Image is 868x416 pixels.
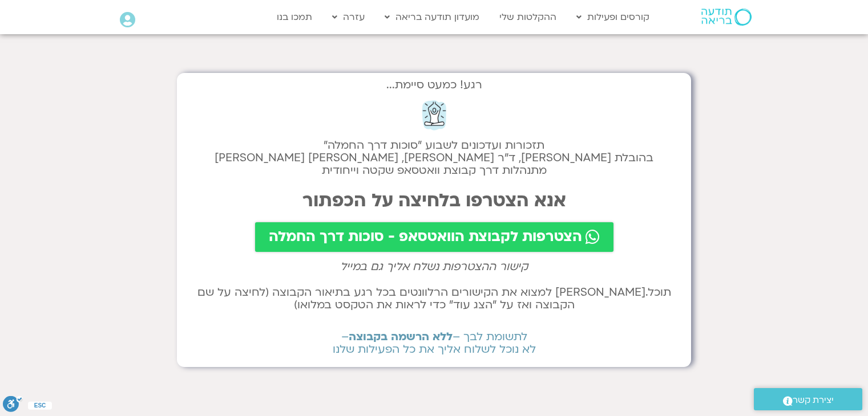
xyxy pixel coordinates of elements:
a: קורסים ופעילות [571,6,655,28]
span: הצטרפות לקבוצת הוואטסאפ - סוכות דרך החמלה [269,229,582,245]
a: יצירת קשר [754,388,862,410]
a: הצטרפות לקבוצת הוואטסאפ - סוכות דרך החמלה [255,222,613,252]
a: ההקלטות שלי [494,6,562,28]
a: תמכו בנו [271,6,318,28]
b: ללא הרשמה בקבוצה [349,329,453,344]
a: מועדון תודעה בריאה [379,6,485,28]
h2: רגע! כמעט סיימת... [188,84,680,85]
img: תודעה בריאה [701,9,752,26]
h2: אנא הצטרפו בלחיצה על הכפתור [188,190,680,211]
a: עזרה [326,6,370,28]
h2: לתשומת לבך – – לא נוכל לשלוח אליך את כל הפעילות שלנו [188,331,680,356]
h2: קישור ההצטרפות נשלח אליך גם במייל [188,260,680,273]
h2: תוכל.[PERSON_NAME] למצוא את הקישורים הרלוונטים בכל רגע בתיאור הקבוצה (לחיצה על שם הקבוצה ואז על ״... [188,286,680,311]
span: יצירת קשר [793,393,834,408]
h2: תזכורות ועדכונים לשבוע "סוכות דרך החמלה" בהובלת [PERSON_NAME], ד״ר [PERSON_NAME], [PERSON_NAME] [... [188,139,680,177]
